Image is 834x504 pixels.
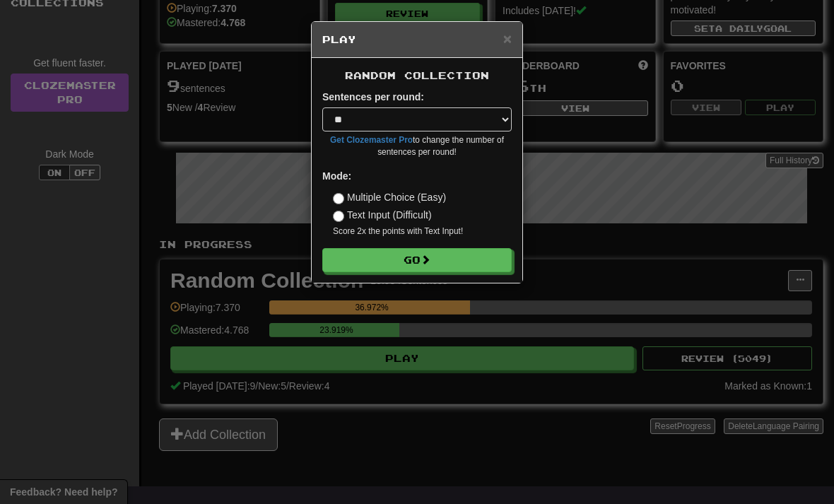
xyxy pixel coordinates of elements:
[333,211,344,222] input: Text Input (Difficult)
[322,90,424,104] label: Sentences per round:
[503,30,512,47] span: ×
[333,190,446,204] label: Multiple Choice (Easy)
[330,135,413,145] a: Get Clozemaster Pro
[322,33,512,47] h5: Play
[345,69,489,81] span: Random Collection
[333,193,344,204] input: Multiple Choice (Easy)
[503,31,512,46] button: Close
[322,134,512,158] small: to change the number of sentences per round!
[322,248,512,272] button: Go
[322,170,351,182] strong: Mode:
[333,208,432,222] label: Text Input (Difficult)
[333,225,512,238] small: Score 2x the points with Text Input !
